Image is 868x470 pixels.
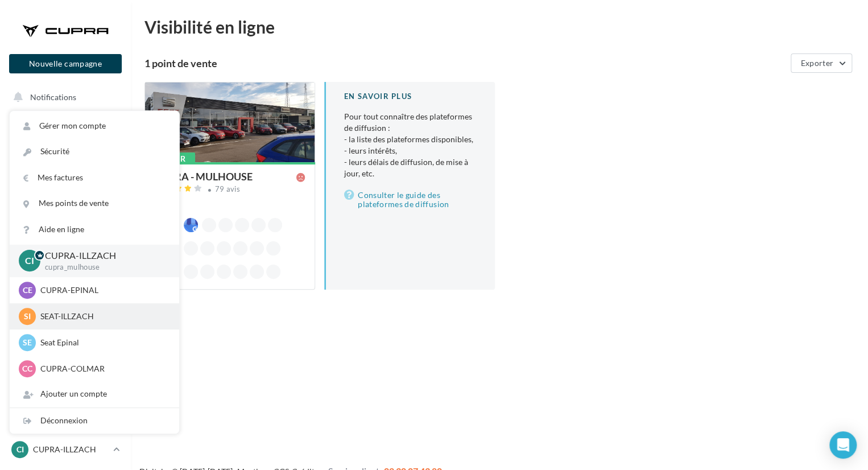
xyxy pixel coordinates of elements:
p: Seat Epinal [40,337,166,348]
a: Opérations [7,114,124,138]
a: Campagnes [7,200,124,224]
a: Mes factures [10,165,179,191]
span: Notifications [30,92,76,102]
button: Nouvelle campagne [9,54,122,73]
div: Visibilité en ligne [144,18,854,35]
p: CUPRA-ILLZACH [45,249,161,262]
a: Gérer mon compte [10,113,179,139]
a: Calendrier [7,285,124,308]
a: Médiathèque [7,256,124,280]
a: CI CUPRA-ILLZACH [9,439,122,460]
a: Consulter le guide des plateformes de diffusion [344,188,477,211]
span: CE [23,285,32,296]
p: CUPRA-COLMAR [40,363,166,374]
div: En savoir plus [344,91,477,102]
span: Exporter [800,58,833,68]
p: Pour tout connaître des plateformes de diffusion : [344,111,477,179]
a: Mes points de vente [10,191,179,216]
a: Contacts [7,228,124,252]
a: Visibilité en ligne [7,171,124,195]
div: CUPRA - MULHOUSE [154,171,253,182]
a: PERSONNALISATION PRINT [7,312,124,346]
li: - leurs délais de diffusion, de mise à jour, etc. [344,156,477,179]
div: Open Intercom Messenger [829,431,857,459]
span: CC [22,363,32,374]
p: CUPRA-ILLZACH [33,444,109,455]
div: 79 avis [215,185,240,193]
p: SEAT-ILLZACH [40,311,166,322]
span: SE [23,337,32,348]
button: Notifications [7,85,119,109]
li: - la liste des plateformes disponibles, [344,134,477,145]
div: 1 point de vente [144,58,786,68]
a: Aide en ligne [10,217,179,242]
div: Ajouter un compte [10,381,179,407]
a: 79 avis [154,183,305,197]
span: SI [24,311,31,322]
a: Sécurité [10,139,179,164]
button: Exporter [791,53,852,73]
p: CUPRA-EPINAL [40,285,166,296]
span: CI [16,444,24,455]
p: cupra_mulhouse [45,262,161,273]
div: Déconnexion [10,408,179,434]
a: Boîte de réception10 [7,142,124,166]
li: - leurs intérêts, [344,145,477,156]
span: CI [25,254,34,267]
